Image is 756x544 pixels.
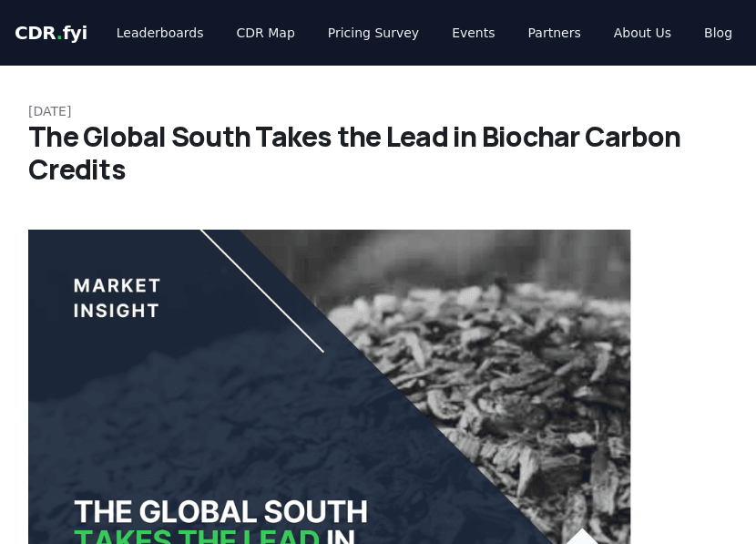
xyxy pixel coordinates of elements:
[56,22,63,44] span: .
[28,102,728,120] p: [DATE]
[690,16,747,49] a: Blog
[437,16,509,49] a: Events
[28,120,728,186] h1: The Global South Takes the Lead in Biochar Carbon Credits
[102,16,219,49] a: Leaderboards
[15,20,87,46] a: CDR.fyi
[313,16,434,49] a: Pricing Survey
[599,16,686,49] a: About Us
[102,16,747,49] nav: Main
[514,16,596,49] a: Partners
[222,16,310,49] a: CDR Map
[15,22,87,44] span: CDR fyi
